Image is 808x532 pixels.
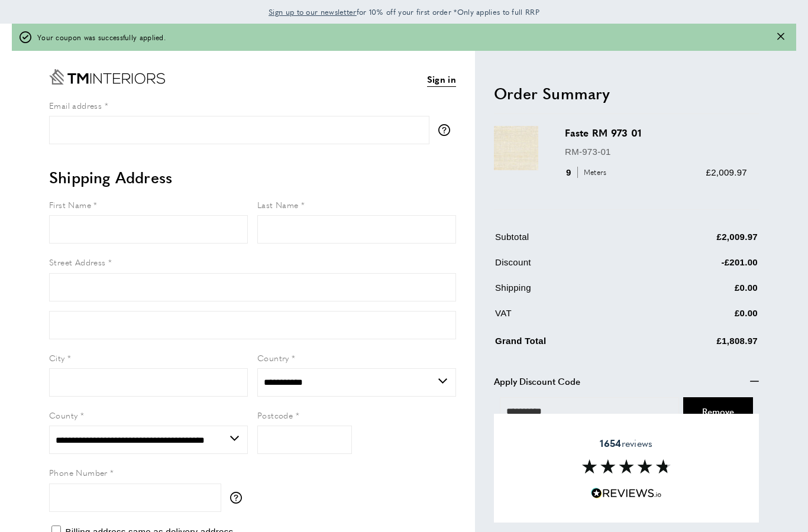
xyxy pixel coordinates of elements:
span: Cancel Coupon [702,405,734,417]
span: reviews [600,437,652,449]
span: County [49,409,77,421]
img: Faste RM 973 01 [494,126,538,170]
img: Reviews.io 5 stars [591,488,662,499]
span: £2,009.97 [706,167,747,177]
button: Close message [777,32,784,43]
span: First Name [49,199,91,210]
button: More information [438,124,456,136]
button: More information [230,492,248,504]
p: RM-973-01 [565,145,747,159]
span: Sign up to our newsletter [269,7,357,17]
span: Email address [49,99,102,111]
td: -£201.00 [641,255,758,278]
td: £1,808.97 [641,332,758,357]
span: Meters [577,167,610,178]
td: £2,009.97 [641,230,758,253]
a: Sign up to our newsletter [269,6,357,18]
td: Grand Total [495,332,640,357]
span: Country [257,352,289,364]
span: Apply Discount Code [494,374,580,388]
td: Subtotal [495,230,640,253]
td: £0.00 [641,306,758,329]
div: 9 [565,166,610,180]
h3: Faste RM 973 01 [565,126,747,140]
span: for 10% off your first order *Only applies to full RRP [269,7,539,17]
a: Sign in [427,72,456,87]
h2: Shipping Address [49,167,456,188]
span: Phone Number [49,466,108,478]
span: City [49,352,65,364]
strong: 1654 [600,436,621,450]
td: Discount [495,255,640,278]
span: Last Name [257,199,299,210]
td: £0.00 [641,281,758,304]
button: Cancel Coupon [683,397,753,426]
span: Your coupon was successfully applied. [37,32,166,43]
span: Street Address [49,256,106,268]
a: Go to Home page [49,69,165,85]
h2: Order Summary [494,83,759,104]
img: Reviews section [582,459,671,473]
span: Postcode [257,409,293,421]
td: VAT [495,306,640,329]
td: Shipping [495,281,640,304]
